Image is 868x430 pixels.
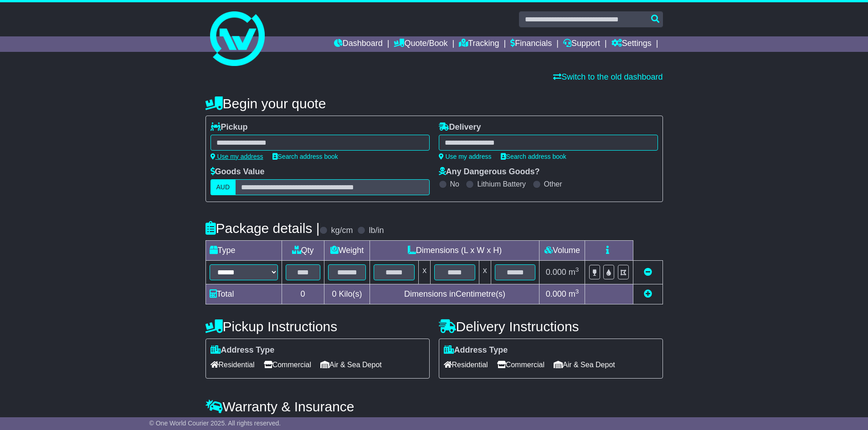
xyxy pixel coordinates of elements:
label: lb/in [369,226,384,236]
td: Weight [324,241,370,261]
span: Air & Sea Depot [554,358,615,372]
td: 0 [282,284,324,304]
td: Volume [539,241,585,261]
span: Air & Sea Depot [320,358,382,372]
a: Switch to the old dashboard [553,72,663,81]
label: No [450,180,459,188]
span: Commercial [497,358,544,372]
label: Address Type [444,345,508,355]
td: Kilo(s) [324,284,370,304]
a: Financials [510,36,552,52]
a: Quote/Book [394,36,447,52]
span: Residential [444,358,488,372]
a: Tracking [459,36,499,52]
a: Use my address [211,153,263,160]
label: Any Dangerous Goods? [439,167,540,177]
td: x [419,261,431,284]
a: Use my address [439,153,492,160]
sup: 3 [575,288,579,295]
label: Pickup [211,122,248,132]
td: Type [205,241,282,261]
td: Total [205,284,282,304]
label: Delivery [439,122,481,132]
label: AUD [211,179,236,195]
label: Lithium Battery [477,180,526,188]
span: © One World Courier 2025. All rights reserved. [149,420,281,427]
a: Dashboard [334,36,383,52]
td: Dimensions (L x W x H) [370,241,539,261]
h4: Warranty & Insurance [205,399,663,414]
label: kg/cm [331,226,353,236]
span: m [569,289,579,298]
label: Address Type [211,345,275,355]
td: Qty [282,241,324,261]
h4: Begin your quote [205,96,663,111]
span: 0.000 [546,289,566,298]
sup: 3 [575,266,579,273]
a: Settings [611,36,652,52]
a: Support [563,36,600,52]
a: Add new item [644,289,652,298]
label: Goods Value [211,167,265,177]
h4: Pickup Instructions [205,319,430,334]
label: Other [544,180,562,188]
span: 0.000 [546,268,566,277]
span: 0 [332,289,336,298]
h4: Delivery Instructions [439,319,663,334]
span: m [569,268,579,277]
a: Search address book [272,153,338,160]
td: Dimensions in Centimetre(s) [370,284,539,304]
h4: Package details | [205,221,320,236]
a: Remove this item [644,268,652,277]
a: Search address book [501,153,566,160]
span: Residential [211,358,255,372]
td: x [479,261,491,284]
span: Commercial [264,358,311,372]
